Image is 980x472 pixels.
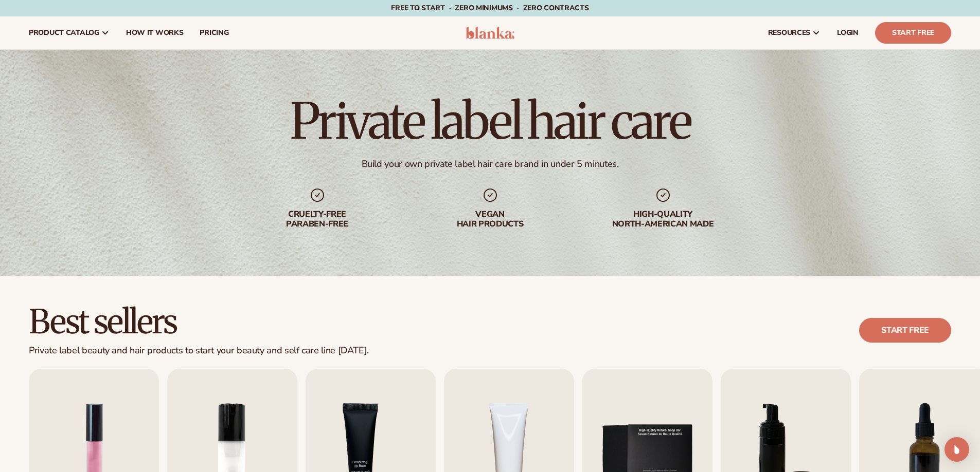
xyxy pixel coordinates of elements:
a: Start Free [875,22,951,44]
img: logo [466,27,514,39]
a: pricing [191,16,237,49]
h1: Private label hair care [290,97,690,146]
span: How It Works [126,29,184,37]
div: Open Intercom Messenger [945,437,969,462]
span: LOGIN [837,29,859,37]
a: How It Works [118,16,192,49]
a: LOGIN [829,16,867,49]
div: Build your own private label hair care brand in under 5 minutes. [362,158,619,170]
div: Vegan hair products [424,210,556,229]
div: Private label beauty and hair products to start your beauty and self care line [DATE]. [29,345,369,356]
a: product catalog [21,16,118,49]
a: Start free [859,318,951,343]
span: product catalog [29,29,99,37]
div: cruelty-free paraben-free [252,210,383,229]
span: resources [768,29,810,37]
a: resources [760,16,829,49]
span: pricing [200,29,228,37]
div: High-quality North-american made [597,210,729,229]
span: Free to start · ZERO minimums · ZERO contracts [391,3,589,13]
h2: Best sellers [29,305,369,339]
